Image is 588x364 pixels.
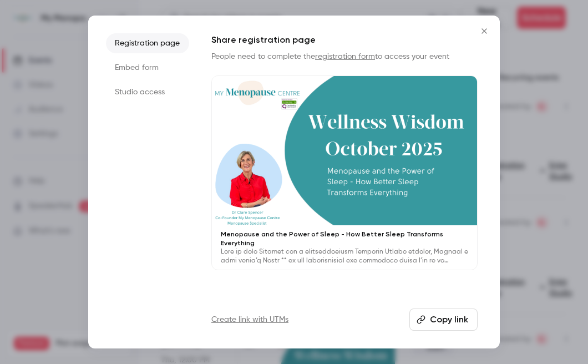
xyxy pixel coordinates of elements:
button: Close [473,20,495,42]
a: registration form [315,53,375,60]
p: Menopause and the Power of Sleep - How Better Sleep Transforms Everything [221,230,468,247]
li: Registration page [106,33,189,53]
button: Copy link [409,309,478,331]
li: Studio access [106,82,189,102]
li: Embed form [106,58,189,78]
h1: Share registration page [211,33,478,47]
p: Lore ip dolo Sitamet con a elitseddoeiusm Temporin Utlabo etdolor, Magnaal e admi venia’q Nostr *... [221,247,468,265]
a: Menopause and the Power of Sleep - How Better Sleep Transforms EverythingLore ip dolo Sitamet con... [211,75,478,270]
a: Create link with UTMs [211,314,288,325]
p: People need to complete the to access your event [211,51,478,62]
